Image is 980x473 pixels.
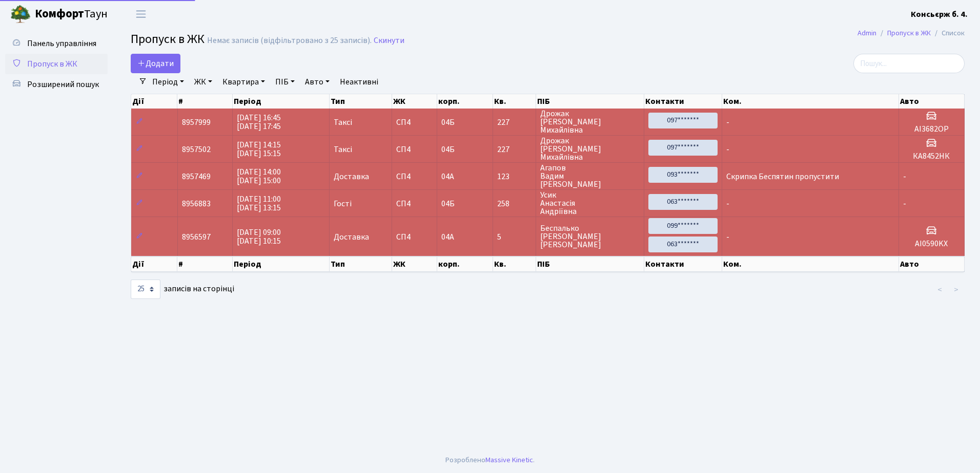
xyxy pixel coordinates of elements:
th: Дії [131,94,177,109]
th: # [177,256,233,272]
span: 123 [497,173,531,181]
span: - [903,198,906,209]
span: Таксі [334,118,352,126]
span: 8956883 [182,198,211,209]
span: 04Б [441,117,455,128]
input: Пошук... [853,54,965,73]
span: [DATE] 14:15 [DATE] 15:15 [237,139,281,159]
select: записів на сторінці [131,279,160,299]
a: Неактивні [336,73,382,91]
span: СП4 [396,233,433,241]
span: Доставка [334,233,369,241]
th: Кв. [493,94,536,109]
a: Пропуск в ЖК [887,28,931,38]
span: СП4 [396,173,433,181]
th: Тип [330,94,392,109]
a: Консьєрж б. 4. [911,8,968,20]
h5: АІ3682ОР [903,124,960,134]
span: Таксі [334,145,352,154]
span: 227 [497,118,531,126]
span: 8957502 [182,144,211,155]
th: Контакти [644,256,722,272]
nav: breadcrumb [842,23,980,44]
span: [DATE] 16:45 [DATE] 17:45 [237,112,281,132]
th: Період [233,94,330,109]
a: Розширений пошук [5,74,108,95]
span: СП4 [396,118,433,126]
th: корп. [437,94,493,109]
th: ЖК [392,94,437,109]
th: ЖК [392,256,437,272]
span: Беспалько [PERSON_NAME] [PERSON_NAME] [540,224,640,249]
span: Пропуск в ЖК [27,58,77,70]
span: 8957469 [182,171,211,182]
span: 8956597 [182,231,211,243]
th: Кв. [493,256,536,272]
h5: AI0590KX [903,239,960,249]
span: 8957999 [182,117,211,128]
span: - [726,117,729,128]
a: Admin [857,28,876,38]
th: корп. [437,256,493,272]
span: Таун [35,6,108,23]
th: Авто [899,256,965,272]
span: 258 [497,200,531,208]
a: ЖК [190,73,216,91]
a: Massive Kinetic [485,455,533,465]
th: Авто [899,94,965,109]
span: Додати [137,58,174,69]
img: logo.png [10,4,31,25]
span: СП4 [396,145,433,154]
div: Немає записів (відфільтровано з 25 записів). [207,36,372,46]
span: Гості [334,200,352,208]
b: Консьєрж б. 4. [911,9,968,20]
span: - [726,231,729,243]
span: Розширений пошук [27,79,99,90]
th: ПІБ [536,94,644,109]
span: 04А [441,231,454,243]
h5: КА8452НК [903,152,960,161]
a: Додати [131,54,180,73]
span: Пропуск в ЖК [131,30,205,48]
a: Пропуск в ЖК [5,54,108,74]
th: ПІБ [536,256,644,272]
span: - [726,144,729,155]
th: Контакти [644,94,722,109]
span: 04Б [441,144,455,155]
th: Ком. [722,256,899,272]
button: Переключити навігацію [128,6,154,23]
span: 04Б [441,198,455,209]
label: записів на сторінці [131,279,234,299]
span: [DATE] 09:00 [DATE] 10:15 [237,227,281,247]
span: Дрожак [PERSON_NAME] Михайлівна [540,110,640,134]
span: Агапов Вадим [PERSON_NAME] [540,164,640,188]
th: Ком. [722,94,899,109]
div: Розроблено . [445,455,535,466]
span: Дрожак [PERSON_NAME] Михайлівна [540,137,640,161]
a: ПІБ [271,73,299,91]
span: Панель управління [27,38,96,49]
span: 227 [497,145,531,154]
th: Тип [330,256,392,272]
th: Дії [131,256,177,272]
b: Комфорт [35,6,84,22]
a: Авто [301,73,334,91]
span: 04А [441,171,454,182]
th: Період [233,256,330,272]
span: 5 [497,233,531,241]
a: Скинути [374,36,404,46]
a: Панель управління [5,33,108,54]
span: Скрипка Беспятин пропустити [726,171,839,182]
li: Список [931,28,965,39]
span: [DATE] 11:00 [DATE] 13:15 [237,193,281,213]
span: - [903,171,906,182]
span: [DATE] 14:00 [DATE] 15:00 [237,166,281,186]
th: # [177,94,233,109]
span: Усик Анастасія Андріївна [540,191,640,216]
a: Квартира [218,73,269,91]
span: СП4 [396,200,433,208]
a: Період [148,73,188,91]
span: - [726,198,729,209]
span: Доставка [334,173,369,181]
